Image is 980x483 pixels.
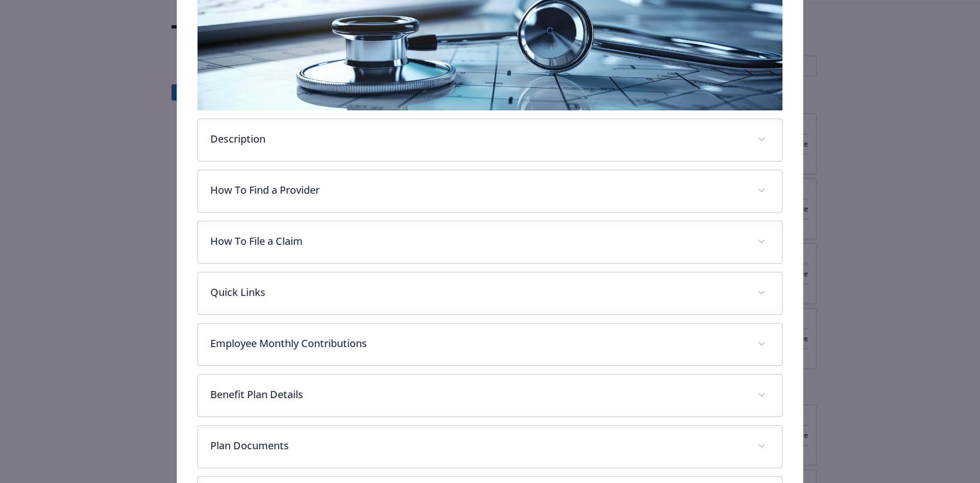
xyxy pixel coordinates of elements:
div: How To File a Claim [198,221,782,263]
div: Employee Monthly Contributions [198,324,782,365]
p: Quick Links [210,285,746,300]
div: Description [198,119,782,161]
div: How To Find a Provider [198,170,782,212]
p: How To Find a Provider [210,182,746,198]
p: Employee Monthly Contributions [210,336,746,351]
div: Benefit Plan Details [198,375,782,417]
p: Plan Documents [210,438,746,453]
p: How To File a Claim [210,234,746,249]
p: Description [210,131,746,147]
div: Plan Documents [198,426,782,468]
p: Benefit Plan Details [210,387,746,402]
div: Quick Links [198,272,782,314]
